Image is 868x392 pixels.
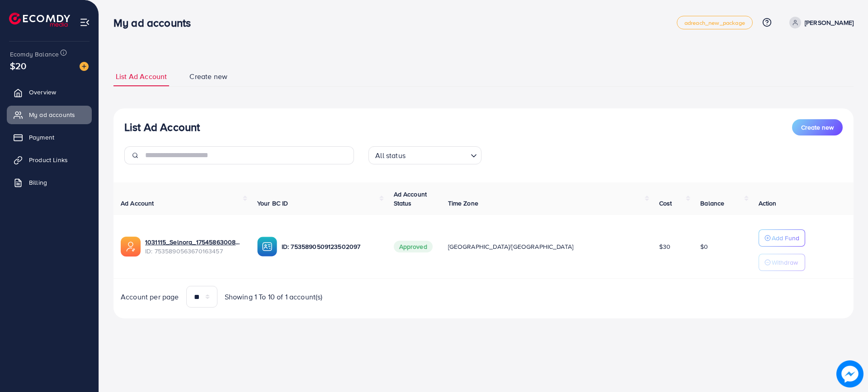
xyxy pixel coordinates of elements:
[684,20,745,26] span: adreach_new_package
[145,238,243,247] a: 1031115_Selnora_1754586300835
[29,110,75,119] span: My ad accounts
[9,13,70,27] img: logo
[7,106,92,124] a: My ad accounts
[759,199,777,208] span: Action
[759,254,805,271] button: Withdraw
[408,147,467,162] input: Search for option
[121,237,141,257] img: ic-ads-acc.e4c84228.svg
[700,199,724,208] span: Balance
[121,292,179,302] span: Account per page
[189,71,227,82] span: Create new
[145,247,243,256] span: ID: 7535890563670163457
[282,241,379,252] p: ID: 7535890509123502097
[700,242,708,251] span: $0
[80,62,89,71] img: image
[772,233,799,243] p: Add Fund
[116,71,167,82] span: List Ad Account
[257,199,288,208] span: Your BC ID
[10,59,26,72] span: $20
[394,241,433,252] span: Approved
[792,119,843,135] button: Create new
[659,199,672,208] span: Cost
[677,16,753,29] a: adreach_new_package
[29,133,54,142] span: Payment
[121,199,154,208] span: Ad Account
[368,146,481,164] div: Search for option
[759,229,805,247] button: Add Fund
[836,360,863,387] img: image
[373,149,407,162] span: All status
[394,190,427,208] span: Ad Account Status
[448,242,574,251] span: [GEOGRAPHIC_DATA]/[GEOGRAPHIC_DATA]
[801,123,834,132] span: Create new
[786,17,854,28] a: [PERSON_NAME]
[29,88,56,97] span: Overview
[257,237,277,257] img: ic-ba-acc.ded83a64.svg
[145,238,243,256] div: <span class='underline'>1031115_Selnora_1754586300835</span></br>7535890563670163457
[80,17,90,28] img: menu
[10,50,59,59] span: Ecomdy Balance
[29,155,68,164] span: Product Links
[772,257,798,268] p: Withdraw
[7,173,92,191] a: Billing
[113,16,198,29] h3: My ad accounts
[448,199,478,208] span: Time Zone
[7,83,92,101] a: Overview
[7,128,92,146] a: Payment
[225,292,323,302] span: Showing 1 To 10 of 1 account(s)
[659,242,670,251] span: $30
[29,178,47,187] span: Billing
[124,121,200,134] h3: List Ad Account
[7,151,92,169] a: Product Links
[805,17,854,28] p: [PERSON_NAME]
